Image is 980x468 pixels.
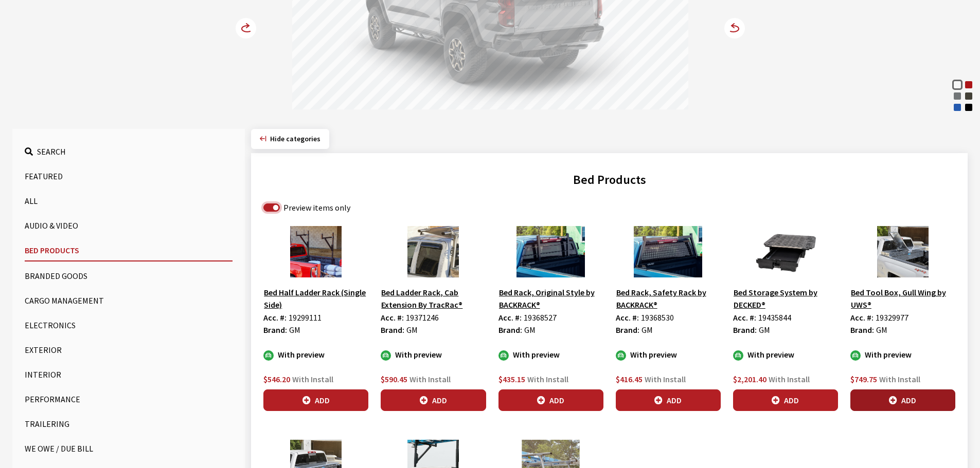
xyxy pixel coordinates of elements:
[616,389,721,411] button: Add
[289,325,300,335] span: GM
[850,348,955,361] div: With preview
[616,348,721,361] div: With preview
[733,286,838,311] button: Bed Storage System by DECKED®
[263,324,287,336] label: Brand:
[964,80,974,90] div: Radiant Red Tintcoat
[759,325,770,335] span: GM
[733,324,757,336] label: Brand:
[850,226,955,277] img: Image for Bed Tool Box, Gull Wing by UWS®
[25,166,233,186] button: Featured
[524,312,557,323] span: 19368527
[289,312,322,323] span: 19299111
[850,374,877,384] span: $749.75
[25,266,233,286] button: Branded Goods
[616,226,721,277] img: Image for Bed Rack, Safety Rack by BACKRACK®
[964,91,974,101] div: Harvest Bronze Metallic
[850,311,874,324] label: Acc. #:
[733,348,838,361] div: With preview
[251,129,329,149] button: Hide categories
[952,102,963,113] div: Reef Blue Metallic
[527,374,568,384] span: With Install
[263,286,368,311] button: Bed Half Ladder Rack (Single Side)
[263,226,368,277] img: Image for Bed Half Ladder Rack (Single Side)
[409,374,451,384] span: With Install
[25,414,233,434] button: Trailering
[952,91,963,101] div: Sterling Gray Metallic
[381,374,407,384] span: $590.45
[292,374,333,384] span: With Install
[758,312,791,323] span: 19435844
[733,389,838,411] button: Add
[498,389,603,411] button: Add
[381,389,486,411] button: Add
[733,226,838,277] img: Image for Bed Storage System by DECKED®
[406,312,439,323] span: 19371246
[616,324,639,336] label: Brand:
[498,348,603,361] div: With preview
[641,312,674,323] span: 19368530
[263,311,287,324] label: Acc. #:
[25,215,233,236] button: Audio & Video
[263,374,290,384] span: $546.20
[283,201,350,214] label: Preview items only
[381,311,404,324] label: Acc. #:
[952,80,963,90] div: Summit White
[263,348,368,361] div: With preview
[381,348,486,361] div: With preview
[645,374,686,384] span: With Install
[37,146,66,157] span: Search
[270,134,320,143] span: Click to hide category section.
[642,325,653,335] span: GM
[25,364,233,385] button: Interior
[263,389,368,411] button: Add
[498,286,603,311] button: Bed Rack, Original Style by BACKRACK®
[876,325,887,335] span: GM
[616,311,639,324] label: Acc. #:
[498,311,522,324] label: Acc. #:
[850,286,955,311] button: Bed Tool Box, Gull Wing by UWS®
[524,325,536,335] span: GM
[850,324,874,336] label: Brand:
[876,312,908,323] span: 19329977
[25,389,233,409] button: Performance
[498,226,603,277] img: Image for Bed Rack, Original Style by BACKRACK®
[25,315,233,335] button: Electronics
[879,374,920,384] span: With Install
[769,374,810,384] span: With Install
[25,240,233,261] button: Bed Products
[25,340,233,360] button: Exterior
[616,286,721,311] button: Bed Rack, Safety Rack by BACKRACK®
[733,311,756,324] label: Acc. #:
[616,374,643,384] span: $416.45
[381,324,404,336] label: Brand:
[850,389,955,411] button: Add
[964,102,974,113] div: Black
[25,438,233,459] button: We Owe / Due Bill
[25,191,233,211] button: All
[381,286,486,311] button: Bed Ladder Rack, Cab Extension By TracRac®
[263,171,955,189] h2: Bed Products
[498,324,522,336] label: Brand:
[381,226,486,277] img: Image for Bed Ladder Rack, Cab Extension By TracRac®
[733,374,767,384] span: $2,201.40
[25,290,233,311] button: Cargo Management
[498,374,525,384] span: $435.15
[406,325,418,335] span: GM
